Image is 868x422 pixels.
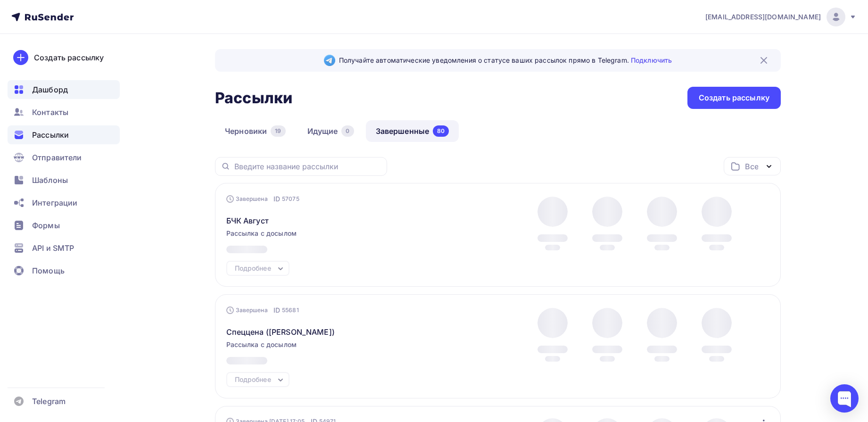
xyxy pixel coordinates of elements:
span: Получайте автоматические уведомления о статусе ваших рассылок прямо в Telegram. [339,56,672,65]
div: Создать рассылку [34,52,104,63]
div: Подробнее [235,263,271,274]
div: Завершена [226,306,299,315]
div: Все [745,161,758,172]
div: Завершена [226,194,299,204]
div: 0 [341,125,354,137]
a: Дашборд [8,80,120,99]
button: Все [724,157,781,175]
span: Telegram [32,396,66,407]
img: Telegram [324,55,335,66]
div: Создать рассылку [699,92,769,103]
a: Шаблоны [8,171,120,190]
span: Интеграции [32,197,77,208]
span: Формы [32,220,60,231]
input: Введите название рассылки [234,161,381,172]
span: Рассылка с досылом [226,229,297,238]
span: Отправители [32,152,82,163]
span: Дашборд [32,84,68,95]
a: [EMAIL_ADDRESS][DOMAIN_NAME] [705,8,857,26]
span: Помощь [32,265,65,276]
a: Черновики19 [215,120,296,142]
div: 80 [433,125,449,137]
a: Подключить [631,56,672,64]
span: Шаблоны [32,174,68,186]
span: ID [273,194,280,204]
h2: Рассылки [215,89,292,108]
a: Формы [8,216,120,235]
a: Рассылки [8,125,120,144]
span: БЧК Август [226,215,269,226]
div: 19 [271,125,285,137]
span: Рассылка с досылом [226,340,297,349]
span: ID [273,306,280,315]
a: Отправители [8,148,120,167]
a: Контакты [8,103,120,122]
span: 57075 [282,194,299,204]
span: Контакты [32,107,68,118]
div: Подробнее [235,374,271,385]
span: 55681 [282,306,299,315]
a: Идущие0 [298,120,364,142]
a: Завершенные80 [366,120,459,142]
span: [EMAIL_ADDRESS][DOMAIN_NAME] [705,12,821,22]
span: Рассылки [32,129,69,141]
span: Спеццена ([PERSON_NAME]) [226,326,335,338]
span: API и SMTP [32,242,74,254]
